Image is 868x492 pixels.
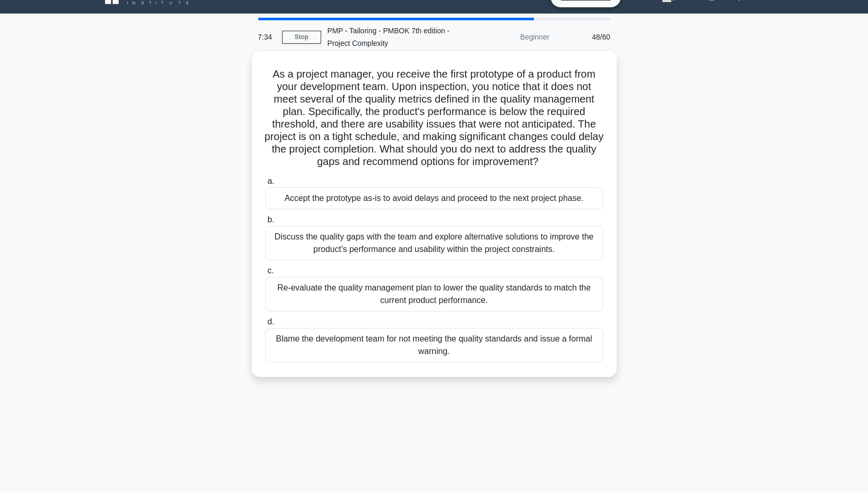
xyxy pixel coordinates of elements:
div: Accept the prototype as-is to avoid delays and proceed to the next project phase. [265,187,603,209]
div: Beginner [464,27,556,47]
a: Stop [282,31,321,44]
div: 48/60 [556,27,617,47]
span: d. [267,317,274,326]
span: c. [267,266,274,275]
div: Discuss the quality gaps with the team and explore alternative solutions to improve the product's... [265,226,603,260]
span: b. [267,215,274,224]
div: 7:34 [252,27,282,47]
div: Blame the development team for not meeting the quality standards and issue a formal warning. [265,328,603,362]
h5: As a project manager, you receive the first prototype of a product from your development team. Up... [264,68,604,169]
div: PMP - Tailoring - PMBOK 7th edition - Project Complexity [321,20,464,54]
span: a. [267,176,274,185]
div: Re-evaluate the quality management plan to lower the quality standards to match the current produ... [265,277,603,311]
